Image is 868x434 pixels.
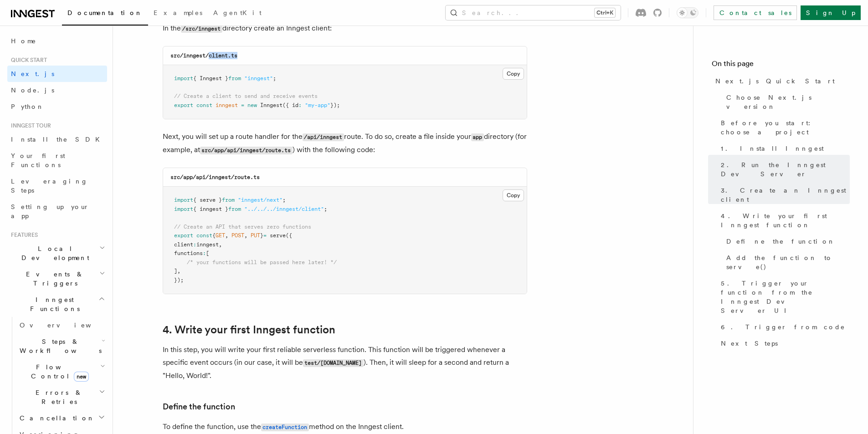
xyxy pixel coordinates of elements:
[717,335,850,352] a: Next Steps
[181,25,222,33] code: /src/inngest
[324,206,327,212] span: ;
[208,3,267,25] a: AgentKit
[677,7,699,18] button: Toggle dark mode
[196,102,212,108] span: const
[222,197,235,203] span: from
[7,295,98,313] span: Inngest Functions
[174,206,193,212] span: import
[67,9,143,16] span: Documentation
[273,75,276,82] span: ;
[11,70,54,77] span: Next.js
[251,232,260,239] span: PUT
[7,131,107,148] a: Install the SDK
[174,93,318,99] span: // Create a client to send and receive events
[174,102,193,108] span: export
[11,136,105,143] span: Install the SDK
[721,339,778,348] span: Next Steps
[225,232,228,239] span: ,
[11,87,54,94] span: Node.js
[471,133,484,141] code: app
[305,102,330,108] span: "my-app"
[282,197,286,203] span: ;
[303,133,344,141] code: /api/inngest
[801,5,861,20] a: Sign Up
[7,56,47,64] span: Quick start
[726,93,850,111] span: Choose Next.js version
[282,102,298,108] span: ({ id
[726,237,835,246] span: Define the function
[261,422,309,431] a: createFunction
[721,279,850,315] span: 5. Trigger your function from the Inngest Dev Server UI
[163,130,527,157] p: Next, you will set up a route handler for the route. To do so, create a file inside your director...
[193,241,196,248] span: :
[163,343,527,382] p: In this step, you will write your first reliable serverless function. This function will be trigg...
[7,199,107,224] a: Setting up your app
[595,8,615,17] kbd: Ctrl+K
[7,66,107,82] a: Next.js
[7,122,51,129] span: Inngest tour
[170,52,237,59] code: src/inngest/client.ts
[11,178,88,194] span: Leveraging Steps
[241,102,244,108] span: =
[74,372,89,382] span: new
[16,337,102,355] span: Steps & Workflows
[16,410,107,426] button: Cancellation
[714,5,797,20] a: Contact sales
[174,250,203,256] span: functions
[62,3,148,26] a: Documentation
[163,420,527,434] p: To define the function, use the method on the Inngest client.
[213,9,262,16] span: AgentKit
[717,182,850,208] a: 3. Create an Inngest client
[196,232,212,239] span: const
[717,275,850,319] a: 5. Trigger your function from the Inngest Dev Server UI
[503,68,524,80] button: Copy
[723,89,850,115] a: Choose Next.js version
[7,266,107,291] button: Events & Triggers
[721,322,845,332] span: 6. Trigger from code
[244,75,273,82] span: "inngest"
[503,189,524,201] button: Copy
[212,232,216,239] span: {
[303,359,364,367] code: test/[DOMAIN_NAME]
[726,253,850,271] span: Add the function to serve()
[11,36,36,46] span: Home
[721,160,850,179] span: 2. Run the Inngest Dev Server
[200,147,293,154] code: src/app/api/inngest/route.ts
[712,73,850,89] a: Next.js Quick Start
[228,75,241,82] span: from
[163,400,235,413] a: Define the function
[174,277,184,283] span: });
[7,98,107,115] a: Python
[11,203,89,220] span: Setting up your app
[216,102,238,108] span: inngest
[196,241,219,248] span: inngest
[228,206,241,212] span: from
[16,333,107,359] button: Steps & Workflows
[7,173,107,199] a: Leveraging Steps
[16,388,99,406] span: Errors & Retries
[238,197,282,203] span: "inngest/next"
[177,268,180,274] span: ,
[11,152,65,168] span: Your first Functions
[7,240,107,266] button: Local Development
[193,197,222,203] span: { serve }
[723,250,850,275] a: Add the function to serve()
[187,259,337,266] span: /* your functions will be passed here later! */
[270,232,286,239] span: serve
[717,157,850,182] a: 2. Run the Inngest Dev Server
[717,140,850,157] a: 1. Install Inngest
[286,232,292,239] span: ({
[260,102,282,108] span: Inngest
[712,58,850,73] h4: On this page
[7,82,107,98] a: Node.js
[174,75,193,82] span: import
[163,323,335,336] a: 4. Write your first Inngest function
[174,232,193,239] span: export
[721,211,850,230] span: 4. Write your first Inngest function
[717,208,850,233] a: 4. Write your first Inngest function
[247,102,257,108] span: new
[174,197,193,203] span: import
[7,291,107,317] button: Inngest Functions
[723,233,850,250] a: Define the function
[7,33,107,49] a: Home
